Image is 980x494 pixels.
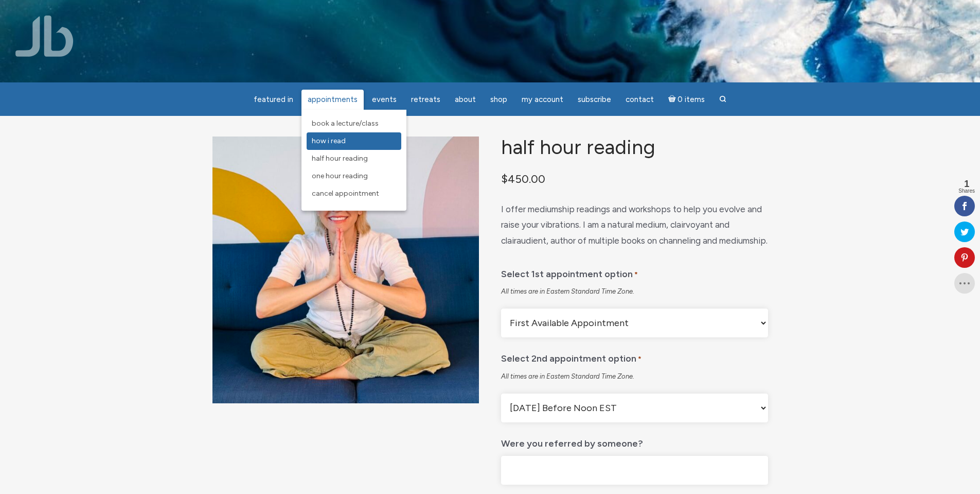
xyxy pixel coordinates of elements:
[455,95,476,104] span: About
[958,179,975,189] span: 1
[662,89,711,110] a: Cart0 items
[312,172,368,180] span: One Hour Reading
[572,90,617,110] a: Subscribe
[522,95,563,104] span: My Account
[626,95,654,104] span: Contact
[307,167,401,185] a: One Hour Reading
[619,90,660,110] a: Contact
[307,115,401,132] a: Book a Lecture/Class
[212,137,479,403] img: Half Hour Reading
[501,172,545,185] bdi: 450.00
[307,150,401,167] a: Half Hour Reading
[312,154,368,163] span: Half Hour Reading
[449,90,482,110] a: About
[312,189,379,198] span: Cancel Appointment
[484,90,513,110] a: Shop
[411,95,440,104] span: Retreats
[958,189,975,194] span: Shares
[501,287,768,296] div: All times are in Eastern Standard Time Zone.
[312,137,346,145] span: How I Read
[515,90,569,110] a: My Account
[254,95,293,104] span: featured in
[501,137,768,159] h1: Half Hour Reading
[501,372,768,381] div: All times are in Eastern Standard Time Zone.
[372,95,397,104] span: Events
[490,95,507,104] span: Shop
[578,95,611,104] span: Subscribe
[501,201,768,249] p: I offer mediumship readings and workshops to help you evolve and raise your vibrations. I am a na...
[405,90,447,110] a: Retreats
[501,172,508,185] span: $
[501,431,643,452] label: Were you referred by someone?
[501,261,638,283] label: Select 1st appointment option
[307,185,401,202] a: Cancel Appointment
[308,95,358,104] span: Appointments
[307,132,401,150] a: How I Read
[366,90,403,110] a: Events
[247,90,299,110] a: featured in
[15,15,74,57] img: Jamie Butler. The Everyday Medium
[501,346,642,368] label: Select 2nd appointment option
[678,96,705,104] span: 0 items
[301,90,364,110] a: Appointments
[312,119,379,128] span: Book a Lecture/Class
[668,95,678,104] i: Cart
